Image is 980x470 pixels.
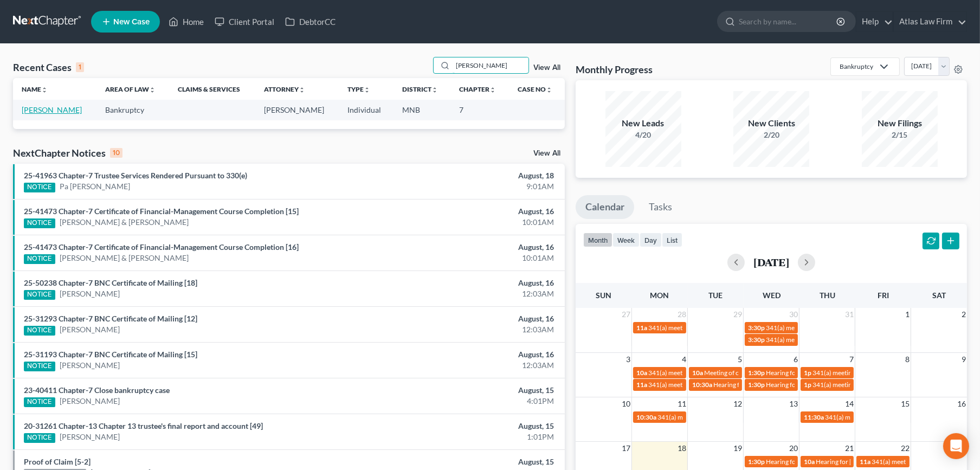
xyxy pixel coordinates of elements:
[733,117,809,130] div: New Clients
[748,336,765,344] span: 3:30p
[844,308,855,321] span: 31
[732,397,743,410] span: 12
[766,369,908,377] span: Hearing for [PERSON_NAME] & [PERSON_NAME]
[844,442,855,455] span: 21
[546,87,552,93] i: unfold_more
[264,85,305,93] a: Attorneyunfold_more
[878,291,889,300] span: Fri
[943,433,969,459] div: Open Intercom Messenger
[385,385,555,396] div: August, 15
[255,100,339,120] td: [PERSON_NAME]
[385,349,555,360] div: August, 16
[24,385,170,395] a: 23-40411 Chapter-7 Close bankruptcy case
[813,369,917,377] span: 341(a) meeting for [PERSON_NAME]
[169,78,255,100] th: Claims & Services
[639,195,682,219] a: Tasks
[453,57,528,73] input: Search by name...
[804,413,824,421] span: 11:30a
[748,458,765,466] span: 1:30p
[385,421,555,432] div: August, 15
[636,369,647,377] span: 10a
[648,381,810,389] span: 341(a) meeting for [PERSON_NAME] & [PERSON_NAME]
[385,181,555,192] div: 9:01AM
[60,288,120,299] a: [PERSON_NAME]
[733,130,809,140] div: 2/20
[385,253,555,263] div: 10:01AM
[636,413,656,421] span: 10:30a
[648,324,810,332] span: 341(a) meeting for [PERSON_NAME] & [PERSON_NAME]
[820,291,835,300] span: Thu
[662,233,682,247] button: list
[576,63,653,76] h3: Monthly Progress
[110,148,122,158] div: 10
[840,62,873,71] div: Bankruptcy
[844,397,855,410] span: 14
[804,369,811,377] span: 1p
[22,105,82,114] a: [PERSON_NAME]
[792,353,799,366] span: 6
[385,242,555,253] div: August, 16
[163,12,209,31] a: Home
[612,233,640,247] button: week
[766,324,871,332] span: 341(a) meeting for [PERSON_NAME]
[13,61,84,74] div: Recent Cases
[431,87,438,93] i: unfold_more
[676,308,687,321] span: 28
[900,442,911,455] span: 22
[650,291,669,300] span: Mon
[24,183,55,192] div: NOTICE
[364,87,370,93] i: unfold_more
[13,146,122,159] div: NextChapter Notices
[748,381,765,389] span: 1:30p
[60,432,120,442] a: [PERSON_NAME]
[737,353,743,366] span: 5
[385,396,555,407] div: 4:01PM
[402,85,438,93] a: Districtunfold_more
[894,12,966,31] a: Atlas Law Firm
[385,360,555,371] div: 12:03AM
[533,150,560,157] a: View All
[804,458,815,466] span: 10a
[636,381,647,389] span: 11a
[605,117,681,130] div: New Leads
[24,278,197,287] a: 25-50238 Chapter-7 BNC Certificate of Mailing [18]
[763,291,781,300] span: Wed
[621,397,631,410] span: 10
[816,458,900,466] span: Hearing for [PERSON_NAME]
[813,381,917,389] span: 341(a) meeting for [PERSON_NAME]
[518,85,552,93] a: Case Nounfold_more
[636,324,647,332] span: 11a
[704,369,881,377] span: Meeting of creditors for [PERSON_NAME] & [PERSON_NAME]
[60,360,120,371] a: [PERSON_NAME]
[24,171,247,180] a: 25-41963 Chapter-7 Trustee Services Rendered Pursuant to 330(e)
[676,442,687,455] span: 18
[708,291,723,300] span: Tue
[576,195,634,219] a: Calendar
[904,353,911,366] span: 8
[596,291,611,300] span: Sun
[904,308,911,321] span: 1
[625,353,631,366] span: 3
[605,130,681,140] div: 4/20
[533,64,560,72] a: View All
[60,253,189,263] a: [PERSON_NAME] & [PERSON_NAME]
[804,381,811,389] span: 1p
[24,207,299,216] a: 25-41473 Chapter-7 Certificate of Financial-Management Course Completion [15]
[105,85,156,93] a: Area of Lawunfold_more
[956,397,967,410] span: 16
[657,413,762,421] span: 341(a) meeting for [PERSON_NAME]
[788,397,799,410] span: 13
[24,433,55,443] div: NOTICE
[848,353,855,366] span: 7
[24,397,55,407] div: NOTICE
[621,308,631,321] span: 27
[385,456,555,467] div: August, 15
[60,217,189,228] a: [PERSON_NAME] & [PERSON_NAME]
[385,288,555,299] div: 12:03AM
[385,170,555,181] div: August, 18
[732,442,743,455] span: 19
[766,336,871,344] span: 341(a) meeting for [PERSON_NAME]
[788,308,799,321] span: 30
[209,12,280,31] a: Client Portal
[960,353,967,366] span: 9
